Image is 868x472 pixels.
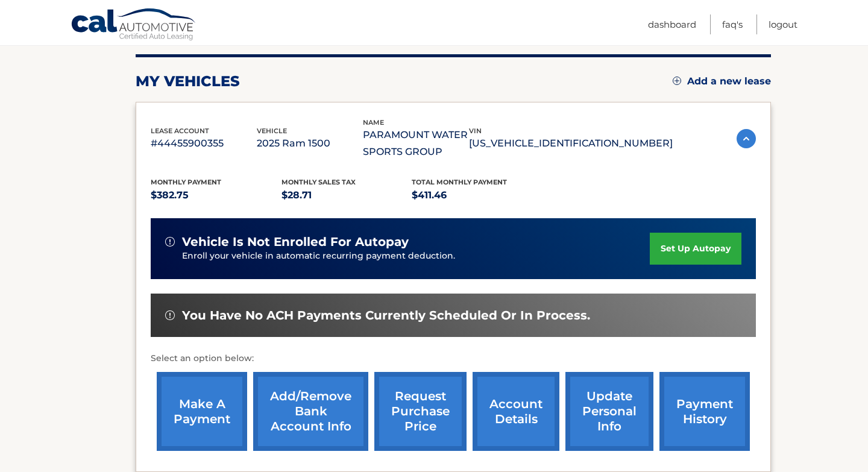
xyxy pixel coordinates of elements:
p: 2025 Ram 1500 [257,135,363,152]
span: Monthly sales Tax [281,178,356,186]
span: vehicle [257,127,287,135]
img: add.svg [673,77,681,85]
a: Cal Automotive [71,8,197,43]
img: alert-white.svg [165,237,175,247]
a: account details [473,372,559,451]
p: $28.71 [281,187,412,204]
p: #44455900355 [151,135,257,152]
a: payment history [659,372,750,451]
p: $411.46 [412,187,542,204]
span: vehicle is not enrolled for autopay [182,234,409,250]
span: vin [469,127,482,135]
a: set up autopay [650,233,741,265]
a: update personal info [565,372,653,451]
span: Total Monthly Payment [412,178,507,186]
span: lease account [151,127,209,135]
span: name [363,118,384,127]
a: FAQ's [722,14,743,34]
a: Dashboard [648,14,696,34]
img: alert-white.svg [165,310,175,320]
a: make a payment [157,372,247,451]
span: Monthly Payment [151,178,221,186]
span: You have no ACH payments currently scheduled or in process. [182,308,590,323]
p: [US_VEHICLE_IDENTIFICATION_NUMBER] [469,135,673,152]
a: request purchase price [374,372,467,451]
a: Logout [769,14,797,34]
img: accordion-active.svg [737,129,756,148]
p: $382.75 [151,187,281,204]
p: Enroll your vehicle in automatic recurring payment deduction. [182,250,650,263]
p: PARAMOUNT WATER SPORTS GROUP [363,127,469,160]
h2: my vehicles [136,72,240,90]
p: Select an option below: [151,351,756,366]
a: Add/Remove bank account info [253,372,368,451]
a: Add a new lease [673,75,771,87]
